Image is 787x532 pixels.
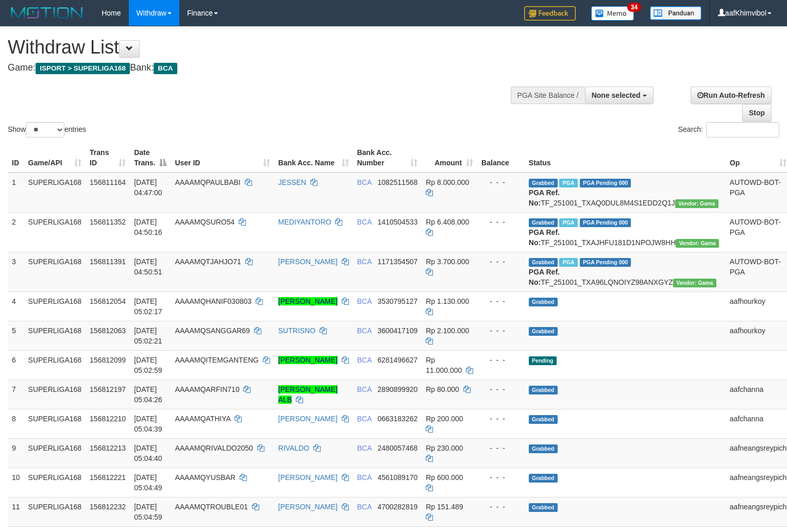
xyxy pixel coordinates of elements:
[426,356,462,374] span: Rp 11.000.000
[529,268,560,286] b: PGA Ref. No:
[524,6,576,21] img: Feedback.jpg
[278,385,338,404] a: [PERSON_NAME] ALB
[175,503,248,511] span: AAAAMQTROUBLE01
[24,143,86,173] th: Game/API: activate to sort column ascending
[377,258,417,266] span: Copy 1171354507 to clipboard
[477,143,525,173] th: Balance
[580,258,631,267] span: PGA Pending
[706,122,779,138] input: Search:
[426,327,469,335] span: Rp 2.100.000
[175,327,250,335] span: AAAAMQSANGGAR69
[175,218,235,226] span: AAAAMQSURO54
[278,218,331,226] a: MEDIYANTORO
[377,327,417,335] span: Copy 3600417109 to clipboard
[529,503,558,512] span: Grabbed
[481,217,521,227] div: - - -
[175,415,230,423] span: AAAAMQATHIYA
[24,173,86,213] td: SUPERLIGA168
[529,386,558,394] span: Grabbed
[24,380,86,409] td: SUPERLIGA168
[377,503,417,511] span: Copy 4700282819 to clipboard
[8,63,514,73] h4: Game: Bank:
[357,503,372,511] span: BCA
[278,444,309,452] a: RIVALDO
[8,212,24,252] td: 2
[426,297,469,305] span: Rp 1.130.000
[24,409,86,438] td: SUPERLIGA168
[525,212,726,252] td: TF_251001_TXAJHFU181D1NPOJW8HH
[357,218,372,226] span: BCA
[742,104,772,122] a: Stop
[377,218,417,226] span: Copy 1410504533 to clipboard
[481,472,521,483] div: - - -
[481,177,521,187] div: - - -
[90,503,126,511] span: 156812232
[591,6,634,21] img: Button%20Memo.svg
[24,350,86,380] td: SUPERLIGA168
[529,327,558,336] span: Grabbed
[529,228,560,247] b: PGA Ref. No:
[278,178,306,186] a: JESSEN
[134,356,162,374] span: [DATE] 05:02:59
[134,218,162,236] span: [DATE] 04:50:16
[377,385,417,393] span: Copy 2890899920 to clipboard
[36,63,130,74] span: ISPORT > SUPERLIGA168
[511,87,585,104] div: PGA Site Balance /
[24,212,86,252] td: SUPERLIGA168
[8,143,24,173] th: ID
[426,385,459,393] span: Rp 80.000
[278,503,338,511] a: [PERSON_NAME]
[529,474,558,483] span: Grabbed
[357,444,372,452] span: BCA
[134,473,162,492] span: [DATE] 05:04:49
[650,6,701,20] img: panduan.png
[24,438,86,468] td: SUPERLIGA168
[426,178,469,186] span: Rp 8.000.000
[8,409,24,438] td: 8
[175,297,252,305] span: AAAAMQHANIF030803
[175,258,241,266] span: AAAAMQTJAHJO71
[525,143,726,173] th: Status
[422,143,477,173] th: Amount: activate to sort column ascending
[559,218,577,227] span: Marked by aafnonsreyleab
[481,256,521,267] div: - - -
[678,122,779,138] label: Search:
[24,291,86,321] td: SUPERLIGA168
[175,178,240,186] span: AAAAMQPAULBABI
[134,385,162,404] span: [DATE] 05:04:26
[377,297,417,305] span: Copy 3530795127 to clipboard
[580,218,631,227] span: PGA Pending
[377,444,417,452] span: Copy 2480057468 to clipboard
[134,297,162,316] span: [DATE] 05:02:17
[592,91,641,99] span: None selected
[357,356,372,364] span: BCA
[134,444,162,462] span: [DATE] 05:04:40
[8,122,86,138] label: Show entries
[278,356,338,364] a: [PERSON_NAME]
[357,258,372,266] span: BCA
[525,252,726,291] td: TF_251001_TXA96LQNOIYZ98ANXGYZ
[90,178,126,186] span: 156811164
[529,188,560,207] b: PGA Ref. No:
[357,178,372,186] span: BCA
[90,297,126,305] span: 156812054
[134,415,162,433] span: [DATE] 05:04:39
[357,385,372,393] span: BCA
[278,473,338,482] a: [PERSON_NAME]
[8,252,24,291] td: 3
[278,415,338,423] a: [PERSON_NAME]
[130,143,171,173] th: Date Trans.: activate to sort column descending
[8,291,24,321] td: 4
[175,444,253,452] span: AAAAMQRIVALDO2050
[274,143,353,173] th: Bank Acc. Name: activate to sort column ascending
[175,356,259,364] span: AAAAMQITEMGANTENG
[377,473,417,482] span: Copy 4561089170 to clipboard
[426,415,463,423] span: Rp 200.000
[8,321,24,350] td: 5
[90,218,126,226] span: 156811352
[278,327,315,335] a: SUTRISNO
[481,296,521,306] div: - - -
[357,415,372,423] span: BCA
[481,443,521,453] div: - - -
[426,258,469,266] span: Rp 3.700.000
